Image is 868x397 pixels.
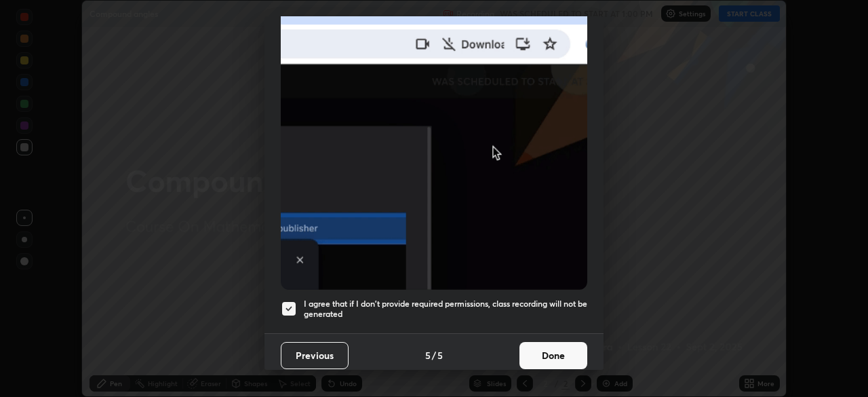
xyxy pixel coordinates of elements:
[304,299,587,320] h5: I agree that if I don't provide required permissions, class recording will not be generated
[281,342,349,369] button: Previous
[432,348,436,362] h4: /
[437,348,443,362] h4: 5
[425,348,431,362] h4: 5
[519,342,587,369] button: Done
